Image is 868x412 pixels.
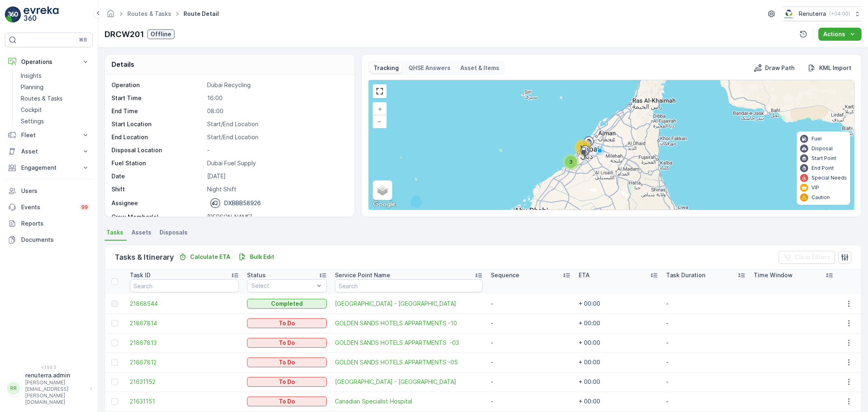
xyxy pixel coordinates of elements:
p: End Time [112,107,204,115]
p: Events [21,203,75,211]
div: 3 [563,154,579,170]
td: - [487,333,574,353]
p: Shift [112,185,204,193]
p: Details [112,59,134,69]
p: renuterra.admin [25,371,86,379]
button: Bulk Edit [235,252,278,262]
p: End Point [811,165,834,171]
p: Draw Path [765,64,795,72]
input: Search [130,279,239,292]
p: Renuterra [799,10,826,18]
p: [PERSON_NAME] [207,213,346,221]
p: Time Window [754,271,793,279]
p: Select [251,282,314,290]
td: - [662,353,750,372]
p: ⌘B [79,37,87,43]
span: v 1.50.3 [5,365,93,370]
button: Calculate ETA [175,252,234,262]
td: - [487,392,574,411]
div: Toggle Row Selected [112,359,118,366]
p: Documents [21,236,90,244]
a: Layers [374,181,391,199]
td: + 00:00 [575,313,662,333]
a: 21631151 [130,397,239,405]
p: Asset & Items [460,64,499,72]
span: Route Detail [182,10,221,18]
button: To Do [247,357,326,367]
p: Routes & Tasks [21,94,63,103]
button: To Do [247,397,326,406]
p: Sequence [491,271,519,279]
a: Events99 [5,199,93,215]
p: Completed [271,300,303,308]
a: Zoom In [374,103,386,115]
p: To Do [279,358,295,366]
div: Toggle Row Selected [112,398,118,405]
button: Fleet [5,127,93,143]
p: Clear Filters [795,253,830,261]
p: Start/End Location [207,133,346,141]
button: Draw Path [750,63,798,73]
p: Fleet [21,131,77,139]
p: Insights [21,72,42,80]
p: Night Shift [207,185,346,193]
a: Open this area in Google Maps (opens a new window) [371,199,398,210]
a: 21867814 [130,319,239,327]
p: DXBBB58926 [224,199,261,207]
td: + 00:00 [575,353,662,372]
a: Canadian Specialist Hospital [335,397,483,405]
div: RR [7,382,20,395]
td: - [487,372,574,392]
p: Task Duration [666,271,705,279]
p: 08:00 [207,107,346,115]
p: To Do [279,378,295,386]
p: Start Location [112,120,204,128]
a: 21867812 [130,358,239,366]
a: 21631152 [130,378,239,386]
p: Tasks & Itinerary [115,252,174,263]
td: - [662,392,750,411]
div: Toggle Row Selected [112,379,118,385]
p: Actions [823,30,845,38]
p: VIP [811,184,819,191]
p: Offline [151,30,171,38]
td: - [487,313,574,333]
a: Reports [5,215,93,232]
p: Bulk Edit [250,253,274,261]
div: Toggle Row Selected [112,340,118,346]
p: Users [21,187,90,195]
a: 21868544 [130,300,239,308]
button: Clear Filters [778,251,835,264]
span: + [378,105,382,112]
span: − [378,118,382,125]
p: 99 [81,204,88,210]
p: DRCW201 [105,28,144,40]
p: Calculate ETA [190,253,230,261]
td: + 00:00 [575,392,662,411]
p: Tracking [374,64,399,72]
td: + 00:00 [575,372,662,392]
button: To Do [247,318,326,328]
span: Disposals [160,228,188,237]
p: Settings [21,117,44,125]
p: KML Import [819,64,851,72]
p: Start Point [811,155,836,162]
button: Offline [147,29,175,39]
p: Caution [811,194,830,201]
img: Google [371,199,398,210]
p: Task ID [130,271,151,279]
button: Asset [5,143,93,160]
p: Service Point Name [335,271,390,279]
a: 21867813 [130,339,239,347]
button: RRrenuterra.admin[PERSON_NAME][EMAIL_ADDRESS][PERSON_NAME][DOMAIN_NAME] [5,371,93,405]
button: To Do [247,377,326,387]
button: Engagement [5,160,93,176]
img: logo_light-DOdMpM7g.png [24,7,59,23]
a: GOLDEN SANDS HOTELS APPARTMENTS -03 [335,339,483,347]
a: Saudi German Hospital - Barsha [335,378,483,386]
span: Assets [131,228,151,237]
